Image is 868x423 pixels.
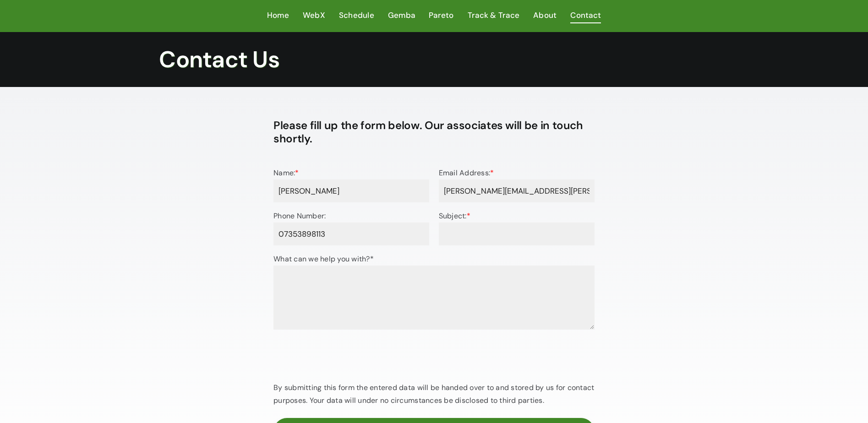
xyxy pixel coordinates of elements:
[533,9,557,23] a: About
[273,222,429,245] input: Phone Number:
[159,46,709,73] h1: Contact Us
[439,222,595,245] input: Subject:*
[439,168,595,195] label: Email Address:
[273,381,595,407] p: By submitting this form the entered data will be handed over to and stored by us for contact purp...
[388,9,415,22] span: Gemba
[273,119,595,146] h3: Please fill up the form below. Our associates will be in touch shortly.
[429,9,454,22] span: Pareto
[303,9,325,22] span: WebX
[273,254,595,302] label: What can we help you with?*
[468,9,519,22] span: Track & Trace
[339,9,374,22] span: Schedule
[273,339,413,374] iframe: reCAPTCHA
[439,179,595,202] input: Email Address:*
[273,211,429,238] label: Phone Number:
[267,9,289,23] a: Home
[388,9,415,23] a: Gemba
[273,179,429,202] input: Name:*
[273,266,595,330] textarea: What can we help you with?*
[303,9,325,23] a: WebX
[267,9,289,22] span: Home
[439,211,595,238] label: Subject:
[570,9,601,23] a: Contact
[570,9,601,22] span: Contact
[468,9,519,23] a: Track & Trace
[339,9,374,23] a: Schedule
[429,9,454,23] a: Pareto
[273,168,429,195] label: Name:
[533,9,557,22] span: About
